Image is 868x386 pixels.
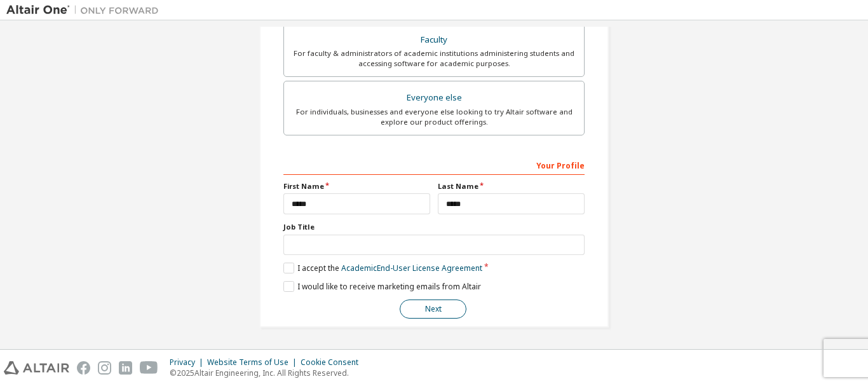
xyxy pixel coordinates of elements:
label: Last Name [438,181,585,191]
img: altair_logo.svg [4,361,69,375]
div: For faculty & administrators of academic institutions administering students and accessing softwa... [292,48,576,69]
a: Academic End-User License Agreement [341,263,482,273]
div: Cookie Consent [301,357,366,368]
p: © 2025 Altair Engineering, Inc. All Rights Reserved. [170,368,366,378]
div: For individuals, businesses and everyone else looking to try Altair software and explore our prod... [292,107,576,127]
img: Altair One [6,4,165,17]
button: Next [400,300,466,319]
label: Job Title [283,222,585,232]
img: youtube.svg [140,361,158,375]
div: Website Terms of Use [207,357,301,368]
img: instagram.svg [98,361,111,375]
div: Everyone else [292,89,576,107]
label: I accept the [283,263,482,273]
div: Privacy [170,357,207,368]
label: First Name [283,181,430,191]
div: Faculty [292,31,576,49]
label: I would like to receive marketing emails from Altair [283,281,481,292]
img: linkedin.svg [119,361,132,375]
div: Your Profile [283,155,585,175]
img: facebook.svg [77,361,90,375]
